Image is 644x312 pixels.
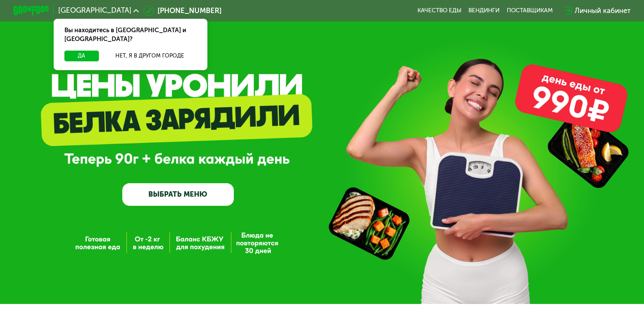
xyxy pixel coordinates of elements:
[58,7,131,14] span: [GEOGRAPHIC_DATA]
[54,19,207,51] div: Вы находитесь в [GEOGRAPHIC_DATA] и [GEOGRAPHIC_DATA]?
[122,183,234,205] a: ВЫБРАТЬ МЕНЮ
[102,51,197,61] button: Нет, я в другом городе
[507,7,553,14] div: поставщикам
[417,7,462,14] a: Качество еды
[143,5,222,16] a: [PHONE_NUMBER]
[575,5,631,16] div: Личный кабинет
[468,7,499,14] a: Вендинги
[64,51,99,61] button: Да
